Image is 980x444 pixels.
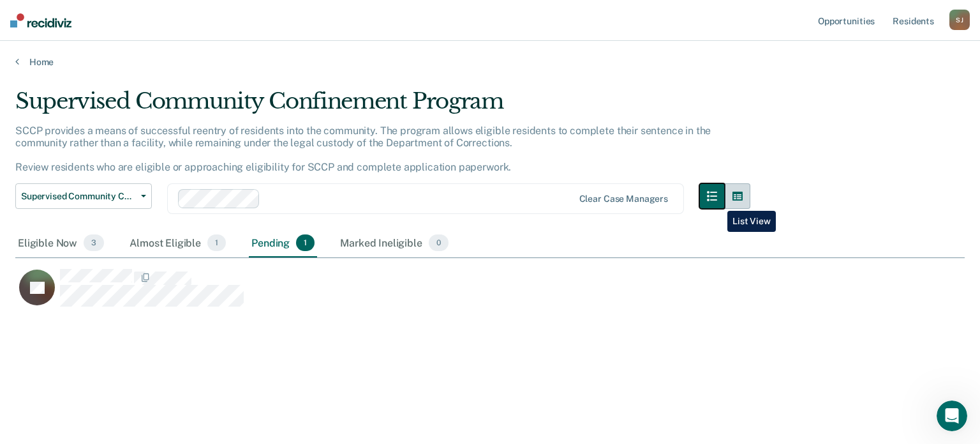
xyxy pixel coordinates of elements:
[15,125,711,174] p: SCCP provides a means of successful reentry of residents into the community. The program allows e...
[338,229,451,257] div: Marked Ineligible0
[15,183,152,209] button: Supervised Community Confinement Program
[579,194,668,204] div: Clear case managers
[949,10,970,30] div: S J
[949,10,970,30] button: SJ
[207,234,226,251] span: 1
[15,88,750,125] div: Supervised Community Confinement Program
[15,229,107,257] div: Eligible Now3
[15,56,965,68] a: Home
[15,268,846,319] div: CaseloadOpportunityCell-174284
[296,234,315,251] span: 1
[84,234,104,251] span: 3
[10,13,71,27] img: Recidiviz
[21,191,136,202] span: Supervised Community Confinement Program
[429,234,449,251] span: 0
[249,229,317,257] div: Pending1
[127,229,228,257] div: Almost Eligible1
[937,401,967,431] iframe: Intercom live chat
